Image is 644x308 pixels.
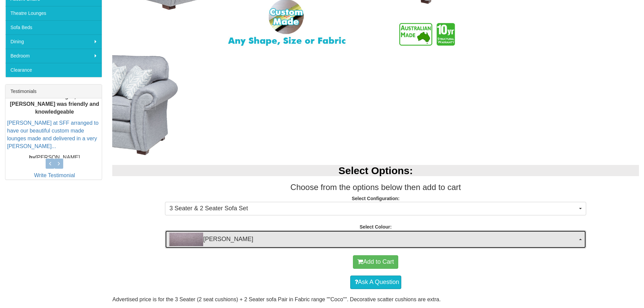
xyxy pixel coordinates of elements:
a: Write Testimonial [34,172,75,178]
a: [PERSON_NAME] at SFF arranged to have our beautiful custom made lounges made and delivered in a v... [7,120,98,149]
button: Add to Cart [353,255,398,269]
a: Ask A Question [350,276,401,289]
span: 3 Seater & 2 Seater Sofa Set [169,204,577,213]
div: Testimonials [5,85,102,98]
a: Theatre Lounges [5,6,102,20]
button: Coco Blush[PERSON_NAME] [165,230,586,248]
p: [PERSON_NAME] [7,153,102,161]
b: by [29,154,35,160]
a: Dining [5,34,102,49]
strong: Select Colour: [360,224,392,230]
button: 3 Seater & 2 Seater Sofa Set [165,202,586,215]
a: Bedroom [5,49,102,63]
strong: Select Configuration: [352,196,400,201]
h3: Choose from the options below then add to cart [112,183,639,192]
b: We love the lounges, and [PERSON_NAME] was friendly and knowledgeable [10,93,99,115]
a: Clearance [5,63,102,77]
b: Select Options: [338,165,413,176]
a: Sofa Beds [5,20,102,34]
span: [PERSON_NAME] [169,233,577,246]
img: Coco Blush [169,233,203,246]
